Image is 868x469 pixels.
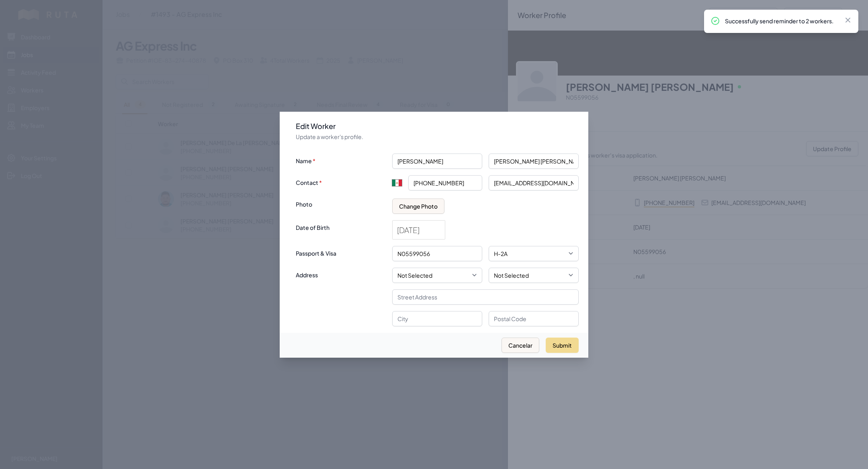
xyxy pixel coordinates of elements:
[296,175,386,187] label: Contact
[296,220,386,232] label: Date of Birth
[489,175,579,190] input: Email
[296,121,579,131] h3: Edit Worker
[546,338,579,353] button: Submit
[392,246,482,261] input: Passport #
[296,246,386,258] label: Passport & Visa
[392,311,482,326] input: City
[408,175,482,190] input: Enter phone number
[296,133,579,141] p: Update a worker's profile.
[392,154,482,169] input: First name
[393,221,445,239] input: Date
[392,289,579,305] input: Street Address
[296,197,386,209] label: Photo
[296,154,386,166] label: Name
[502,338,539,353] button: Cancelar
[296,268,386,280] label: Address
[489,311,579,326] input: Postal Code
[392,199,444,214] button: Change Photo
[489,154,579,169] input: Last name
